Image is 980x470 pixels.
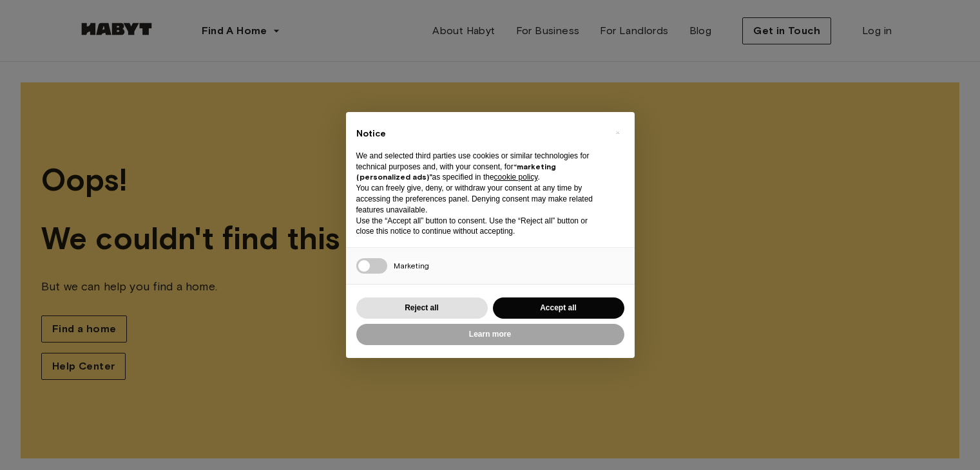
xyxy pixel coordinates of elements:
[608,122,628,143] button: Close this notice
[356,162,556,182] strong: “marketing (personalized ads)”
[356,297,488,319] button: Reject all
[356,151,604,183] p: We and selected third parties use cookies or similar technologies for technical purposes and, wit...
[356,216,604,238] p: Use the “Accept all” button to consent. Use the “Reject all” button or close this notice to conti...
[493,297,624,319] button: Accept all
[494,173,538,182] a: cookie policy
[394,261,429,270] span: Marketing
[356,127,604,140] h2: Notice
[615,125,620,140] span: ×
[356,324,624,345] button: Learn more
[356,183,604,215] p: You can freely give, deny, or withdraw your consent at any time by accessing the preferences pane...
